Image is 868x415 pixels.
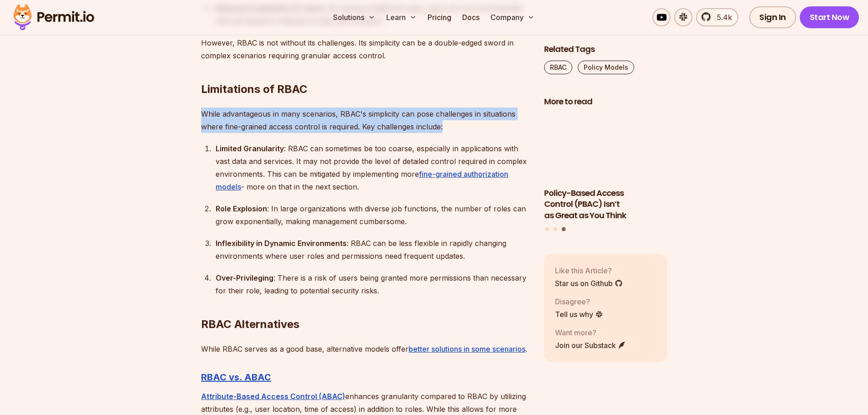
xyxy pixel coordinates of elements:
p: Want more? [555,327,626,338]
img: Policy-Based Access Control (PBAC) Isn’t as Great as You Think [544,113,667,182]
a: RBAC vs. ABAC [201,372,271,383]
h3: Policy-Based Access Control (PBAC) Isn’t as Great as You Think [544,187,667,221]
p: Like this Article? [555,265,623,276]
a: RBAC [544,61,572,74]
div: Posts [544,113,667,232]
strong: Limited Granularity [216,144,284,153]
a: Sign In [749,6,796,28]
div: : RBAC can sometimes be too coarse, especially in applications with vast data and services. It ma... [216,142,530,193]
a: Start Now [800,6,859,28]
div: : In large organizations with diverse job functions, the number of roles can grow exponentially, ... [216,202,530,228]
h2: More to read [544,96,667,108]
li: 3 of 3 [544,113,667,221]
a: better solutions in some scenarios [409,344,525,354]
strong: Limitations of RBAC [201,82,308,96]
button: Solutions [329,8,379,26]
a: Pricing [424,8,455,26]
strong: RBAC Alternatives [201,318,299,331]
button: Go to slide 3 [561,227,565,231]
span: 5.4k [712,12,732,23]
img: Permit logo [9,2,98,33]
button: Company [487,8,538,26]
button: Go to slide 2 [554,227,557,231]
p: However, RBAC is not without its challenges. Its simplicity can be a double-edged sword in comple... [201,36,530,62]
p: Disagree? [555,296,603,307]
a: Star us on Github [555,277,623,288]
strong: Inflexibility in Dynamic Environments [216,239,347,248]
div: : RBAC can be less flexible in rapidly changing environments where user roles and permissions nee... [216,237,530,262]
a: Tell us why [555,308,603,319]
a: Policy Models [578,61,634,74]
a: Attribute-Based Access Control (ABAC) [201,392,345,401]
button: Learn [383,8,420,26]
button: Go to slide 1 [545,227,549,231]
a: fine-grained authorization models [216,169,508,191]
a: Join our Substack [555,339,626,350]
h2: Related Tags [544,44,667,55]
a: 5.4k [696,8,738,26]
p: While RBAC serves as a good base, alternative models offer . [201,343,530,355]
strong: Over-Privileging [216,273,273,282]
p: While advantageous in many scenarios, RBAC's simplicity can pose challenges in situations where f... [201,108,530,133]
div: : There is a risk of users being granted more permissions than necessary for their role, leading ... [216,272,530,297]
a: Docs [459,8,483,26]
strong: Role Explosion [216,204,267,213]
